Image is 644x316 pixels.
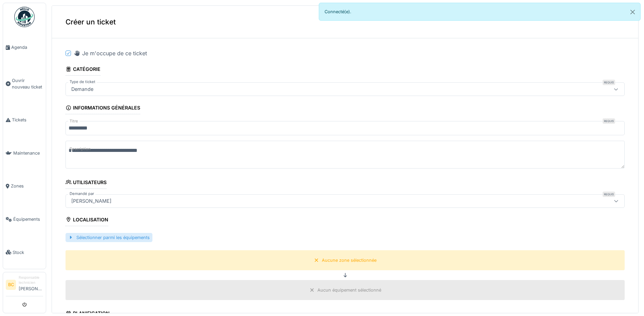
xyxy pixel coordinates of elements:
label: Description [68,145,92,153]
div: Connecté(e). [319,3,641,21]
span: Zones [11,183,43,189]
div: Requis [603,192,615,197]
div: Sélectionner parmi les équipements [66,233,152,242]
a: BC Responsable technicien[PERSON_NAME] [6,275,43,296]
span: Tickets [12,117,43,123]
div: Requis [603,118,615,124]
img: Badge_color-CXgf-gQk.svg [14,7,35,27]
div: Responsable technicien [19,275,43,285]
button: Close [625,3,640,21]
div: Utilisateurs [66,177,107,189]
a: Zones [3,170,46,203]
span: Agenda [11,44,43,51]
a: Agenda [3,31,46,64]
div: Je m'occupe de ce ticket [74,49,147,57]
div: Créer un ticket [52,6,638,38]
div: Demande [69,85,96,93]
a: Maintenance [3,137,46,170]
span: Stock [13,249,43,256]
label: Type de ticket [68,79,97,85]
li: BC [6,280,16,290]
div: Catégorie [66,64,100,76]
label: Titre [68,118,79,124]
a: Tickets [3,103,46,137]
label: Demandé par [68,191,95,197]
div: Aucun équipement sélectionné [317,287,381,293]
li: [PERSON_NAME] [19,275,43,295]
div: [PERSON_NAME] [69,197,114,205]
span: Maintenance [13,150,43,156]
div: Requis [603,80,615,85]
div: Informations générales [66,103,140,114]
span: Équipements [13,216,43,222]
a: Stock [3,236,46,269]
div: Localisation [66,215,108,226]
a: Ouvrir nouveau ticket [3,64,46,104]
a: Équipements [3,203,46,236]
div: Aucune zone sélectionnée [322,257,376,263]
span: Ouvrir nouveau ticket [12,77,43,90]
